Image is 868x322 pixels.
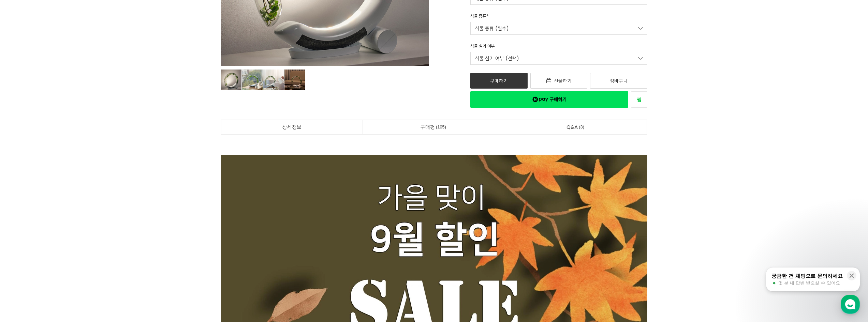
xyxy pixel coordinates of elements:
[505,120,647,134] a: Q&A3
[62,227,71,232] span: 대화
[105,226,114,232] span: 설정
[470,43,495,52] div: 식물 심기 여부
[21,226,26,232] span: 홈
[45,216,88,233] a: 대화
[590,73,647,89] a: 장바구니
[88,216,131,233] a: 설정
[470,52,647,65] a: 식물 심기 여부 (선택)
[631,91,647,108] a: 새창
[363,120,505,134] a: 구매평105
[530,73,588,89] a: 선물하기
[578,123,585,131] span: 3
[435,123,447,131] span: 105
[554,77,572,84] span: 선물하기
[470,13,488,22] div: 식물 종류
[221,120,363,134] a: 상세정보
[470,91,628,108] a: 새창
[2,216,45,233] a: 홈
[470,73,528,89] a: 구매하기
[470,22,647,35] a: 식물 종류 (필수)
